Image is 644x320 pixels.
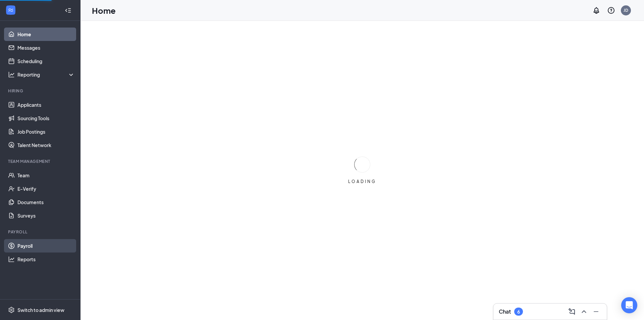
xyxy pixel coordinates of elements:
svg: Minimize [592,308,600,316]
a: Messages [17,41,75,54]
div: LOADING [345,179,379,184]
a: Payroll [17,239,75,253]
a: E-Verify [17,182,75,195]
div: Payroll [8,229,73,235]
button: Minimize [591,306,601,317]
div: 6 [517,309,520,315]
svg: ChevronUp [580,308,588,316]
div: Hiring [8,88,73,94]
div: JD [624,7,628,13]
div: Team Management [8,158,73,164]
svg: QuestionInfo [607,6,615,14]
div: Open Intercom Messenger [621,297,637,313]
a: Job Postings [17,125,75,138]
a: Team [17,169,75,182]
a: Surveys [17,209,75,222]
svg: Notifications [592,6,600,14]
div: Switch to admin view [17,307,64,313]
a: Reports [17,253,75,266]
svg: Analysis [8,71,15,78]
svg: Collapse [65,7,71,14]
a: Talent Network [17,138,75,152]
button: ChevronUp [579,306,589,317]
a: Scheduling [17,54,75,68]
a: Documents [17,195,75,209]
div: Reporting [17,71,75,78]
button: ComposeMessage [567,306,577,317]
a: Applicants [17,98,75,111]
svg: ComposeMessage [568,308,576,316]
a: Sourcing Tools [17,111,75,125]
a: Home [17,28,75,41]
h1: Home [92,5,116,16]
h3: Chat [499,308,511,315]
svg: WorkstreamLogo [7,7,14,13]
svg: Settings [8,307,15,313]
